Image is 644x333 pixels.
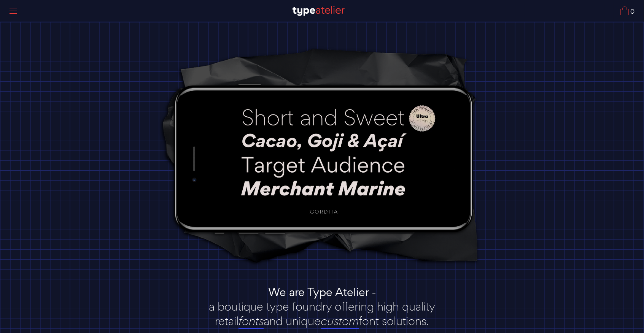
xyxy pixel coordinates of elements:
[620,6,629,15] img: Cart_Icon.svg
[268,284,376,300] strong: We are Type Atelier -
[620,6,634,15] a: 0
[629,9,634,15] span: 0
[199,299,446,328] p: a boutique type foundry offering high quality retail and unique font solutions.
[239,314,264,329] a: fonts
[211,95,436,221] img: Gordita
[293,6,345,16] img: TA_Logo.svg
[321,314,359,329] a: custom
